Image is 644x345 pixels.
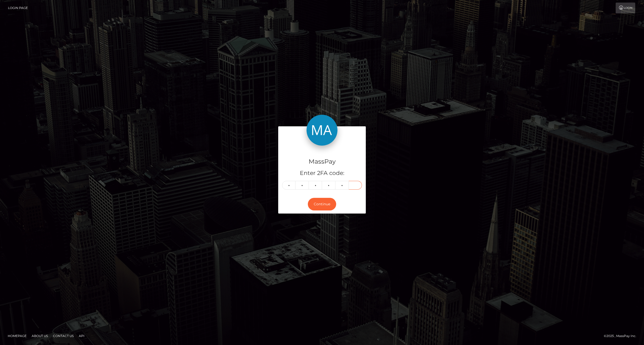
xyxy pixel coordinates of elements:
a: Login [616,3,635,13]
button: Continue [308,198,336,210]
div: © 2025 , MassPay Inc. [604,333,640,339]
a: Homepage [6,332,29,340]
a: Contact Us [51,332,76,340]
a: About Us [30,332,50,340]
a: API [77,332,87,340]
h4: MassPay [282,157,362,166]
h5: Enter 2FA code: [282,169,362,177]
img: MassPay [307,115,337,146]
a: Login Page [8,3,28,13]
